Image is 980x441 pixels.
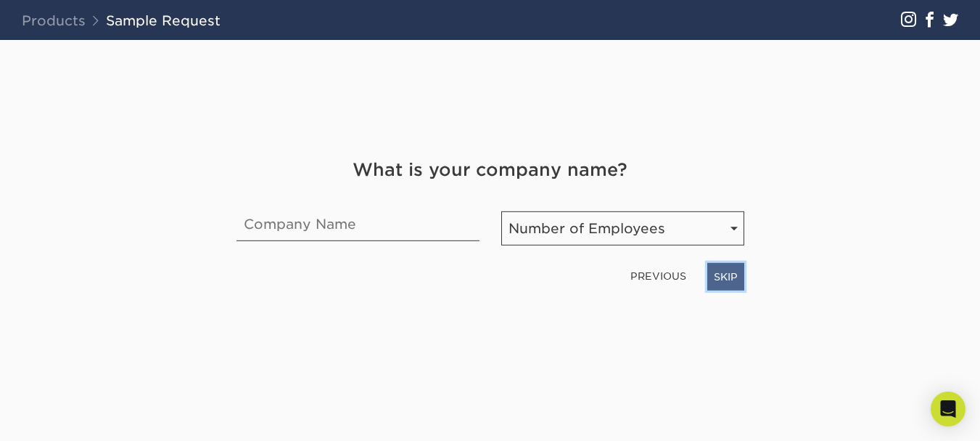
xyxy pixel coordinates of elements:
a: SKIP [707,263,744,291]
a: Products [22,12,86,28]
a: Sample Request [106,12,221,28]
h4: What is your company name? [236,157,744,183]
a: PREVIOUS [625,264,692,288]
div: Open Intercom Messenger [931,392,965,426]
